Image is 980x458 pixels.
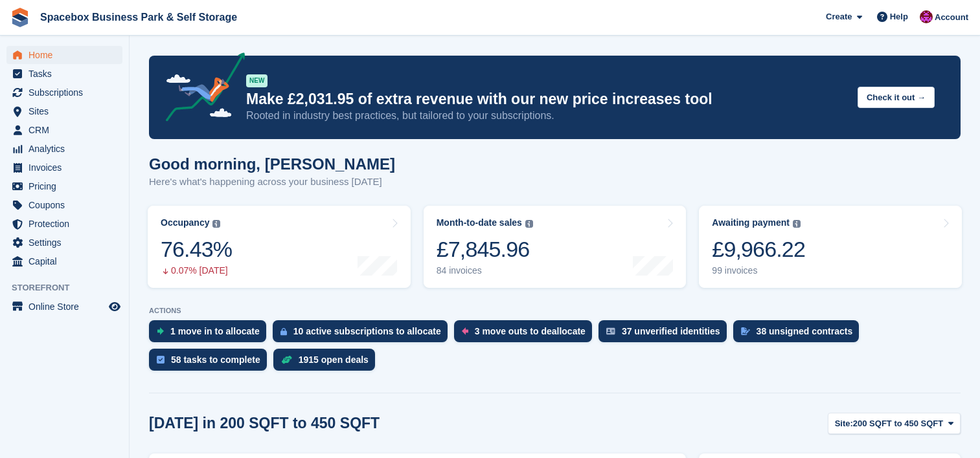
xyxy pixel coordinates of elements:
[107,299,122,314] a: Preview store
[733,320,866,349] a: 38 unsigned contracts
[28,102,106,120] span: Sites
[155,52,245,126] img: price-adjustments-announcement-icon-8257ccfd72463d97f412b2fc003d46551f7dbcb40ab6d574587a9cd5c0d94...
[28,121,106,139] span: CRM
[28,158,106,177] span: Invoices
[6,196,122,214] a: menu
[161,217,209,228] div: Occupancy
[28,234,106,252] span: Settings
[246,90,847,109] p: Make £2,031.95 of extra revenue with our new price increases tool
[6,65,122,83] a: menu
[6,177,122,195] a: menu
[6,158,122,177] a: menu
[28,83,106,102] span: Subscriptions
[212,220,220,228] img: icon-info-grey-7440780725fd019a000dd9b08b2336e03edf1995a4989e88bcd33f0948082b44.svg
[606,327,615,335] img: verify_identity-adf6edd0f0f0b5bbfe63781bf79b02c33cf7c696d77639b501bdc392416b5a36.svg
[149,155,395,173] h1: Good morning, [PERSON_NAME]
[246,74,268,87] div: NEW
[622,326,720,336] div: 37 unverified identities
[858,87,935,108] button: Check it out →
[149,349,273,377] a: 58 tasks to complete
[293,326,441,336] div: 10 active subscriptions to allocate
[437,217,522,228] div: Month-to-date sales
[699,206,962,288] a: Awaiting payment £9,966.22 99 invoices
[28,46,106,64] span: Home
[712,236,805,263] div: £9,966.22
[6,121,122,139] a: menu
[35,6,242,28] a: Spacebox Business Park & Self Storage
[6,234,122,252] a: menu
[890,10,908,23] span: Help
[246,109,847,123] p: Rooted in industry best practices, but tailored to your subscriptions.
[28,215,106,233] span: Protection
[28,196,106,214] span: Coupons
[793,220,801,228] img: icon-info-grey-7440780725fd019a000dd9b08b2336e03edf1995a4989e88bcd33f0948082b44.svg
[281,355,292,364] img: deal-1b604bf984904fb50ccaf53a9ad4b4a5d6e5aea283cecdc64d6e3604feb123c2.svg
[161,236,232,263] div: 76.43%
[462,327,468,335] img: move_outs_to_deallocate_icon-f764333ba52eb49d3ac5e1228854f67142a1ed5810a6f6cc68b1a99e826820c5.svg
[935,11,968,24] span: Account
[525,220,533,228] img: icon-info-grey-7440780725fd019a000dd9b08b2336e03edf1995a4989e88bcd33f0948082b44.svg
[6,140,122,158] a: menu
[28,252,106,270] span: Capital
[170,326,260,336] div: 1 move in to allocate
[28,140,106,158] span: Analytics
[149,307,961,315] p: ACTIONS
[273,320,454,349] a: 10 active subscriptions to allocate
[280,327,287,336] img: active_subscription_to_allocate_icon-d502201f5373d7db506a760aba3b589e785aa758c864c3986d89f69b8ff3...
[28,65,106,83] span: Tasks
[853,417,943,430] span: 200 SQFT to 450 SQFT
[712,265,805,276] div: 99 invoices
[454,320,598,349] a: 3 move outs to deallocate
[28,298,106,316] span: Online Store
[149,415,380,432] h2: [DATE] in 200 SQFT to 450 SQFT
[828,413,961,434] button: Site: 200 SQFT to 450 SQFT
[712,217,790,228] div: Awaiting payment
[826,10,852,23] span: Create
[437,265,533,276] div: 84 invoices
[424,206,687,288] a: Month-to-date sales £7,845.96 84 invoices
[10,8,30,27] img: stora-icon-8386f47178a22dfd0bd8f6a31ec36ba5ce8667c1dd55bd0f319d3a0aa187defe.svg
[157,356,165,364] img: task-75834270c22a3079a89374b754ae025e5fb1db73e45f91037f5363f120a921f8.svg
[835,417,853,430] span: Site:
[6,215,122,233] a: menu
[161,265,232,276] div: 0.07% [DATE]
[920,10,933,23] img: Shitika Balanath
[6,46,122,64] a: menu
[6,102,122,120] a: menu
[299,354,369,365] div: 1915 open deals
[6,252,122,270] a: menu
[437,236,533,263] div: £7,845.96
[12,281,129,294] span: Storefront
[741,327,750,335] img: contract_signature_icon-13c848040528278c33f63329250d36e43548de30e8caae1d1a13099fd9432cc5.svg
[6,83,122,102] a: menu
[6,298,122,316] a: menu
[157,327,164,335] img: move_ins_to_allocate_icon-fdf77a2bb77ea45bf5b3d319d69a93e2d87916cf1d5bf7949dd705db3b84f3ca.svg
[148,206,411,288] a: Occupancy 76.43% 0.07% [DATE]
[149,320,273,349] a: 1 move in to allocate
[273,349,382,377] a: 1915 open deals
[28,177,106,195] span: Pricing
[171,354,260,365] div: 58 tasks to complete
[757,326,853,336] div: 38 unsigned contracts
[149,175,395,190] p: Here's what's happening across your business [DATE]
[475,326,586,336] div: 3 move outs to deallocate
[598,320,733,349] a: 37 unverified identities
